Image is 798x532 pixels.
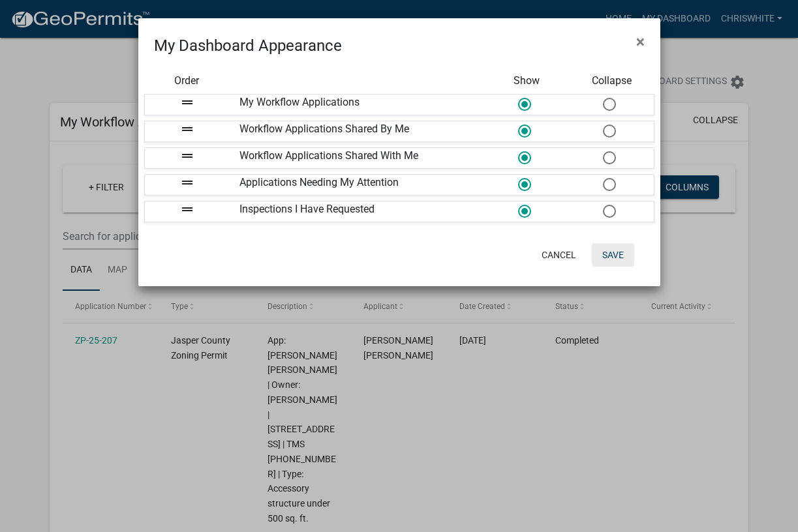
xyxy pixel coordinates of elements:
i: drag_handle [179,201,195,217]
button: Save [592,243,634,267]
div: Workflow Applications Shared With Me [230,148,484,168]
span: × [636,33,645,51]
button: Close [626,23,655,60]
i: drag_handle [179,175,195,190]
i: drag_handle [179,121,195,137]
div: Workflow Applications Shared By Me [230,121,484,141]
div: Inspections I Have Requested [230,201,484,222]
i: drag_handle [179,148,195,164]
h4: My Dashboard Appearance [154,34,342,57]
div: Applications Needing My Attention [230,175,484,195]
div: Collapse [569,73,654,89]
div: My Workflow Applications [230,95,484,115]
i: drag_handle [179,95,195,110]
button: Cancel [531,243,587,267]
div: Order [144,73,229,89]
div: Show [484,73,569,89]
